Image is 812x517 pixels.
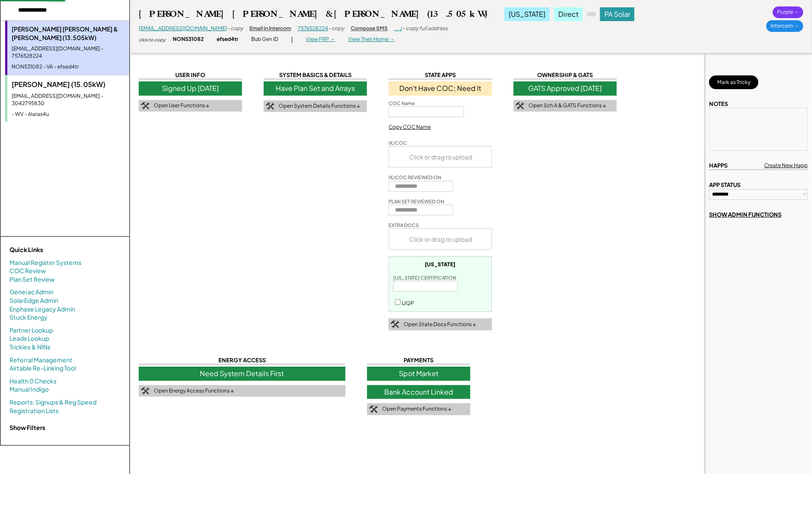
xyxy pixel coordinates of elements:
[389,198,444,205] div: PLAN SET REVIEWED ON
[139,25,227,31] a: [EMAIL_ADDRESS][DOMAIN_NAME]
[9,288,53,296] a: Generac Admin
[9,424,45,431] strong: Show Filters
[9,407,59,415] a: Registration Lists
[227,25,243,32] div: - copy
[251,36,278,43] div: Bub Gen ID
[516,102,524,110] img: tool-icon.png
[139,81,242,95] div: Signed Up [DATE]
[389,146,492,167] div: Click or drag to upload
[249,25,291,32] div: Email in Intercom
[402,300,414,306] label: LIQP
[513,81,617,95] div: GATS Approved [DATE]
[9,305,75,314] a: Enphase Legacy Admin
[425,261,456,268] div: [US_STATE]
[766,20,803,32] div: Intercom →
[9,258,81,267] a: Manual Register Systems
[389,100,415,106] div: COC Name
[389,81,492,95] div: Don't Have COC; Need It
[391,321,399,328] img: tool-icon.png
[9,326,53,335] a: Partner Lookup
[709,181,740,189] div: APP STATUS
[12,80,125,89] div: [PERSON_NAME] (15.05kW)
[382,405,451,413] div: Open Payments Functions ↓
[9,246,96,254] div: Quick Links
[173,36,204,43] div: NON531082
[12,25,125,42] div: [PERSON_NAME] [PERSON_NAME] & [PERSON_NAME] (13.505kW)
[404,321,476,328] div: Open State Docs Functions ↓
[217,36,238,43] div: efsed4tr
[389,222,419,228] div: EXTRA DOCS
[369,405,378,413] img: tool-icon.png
[9,398,96,407] a: Reports: Signups & Reg Speed
[773,6,803,18] div: Purple →
[709,211,781,218] div: SHOW ADMIN FUNCTIONS
[389,124,431,131] div: Copy COC Name
[306,36,335,43] div: View PRP →
[154,102,209,109] div: Open User Functions ↓
[367,385,470,399] div: Bank Account Linked
[139,37,166,43] div: click to copy:
[389,71,492,79] div: STATE APPS
[600,7,635,21] div: PA Solar
[9,267,46,275] a: COC Review
[264,81,367,95] div: Have Plan Set and Arrays
[9,356,72,364] a: Referral Management
[513,71,617,79] div: OWNERSHIP & GATS
[393,274,456,281] div: [US_STATE] CERTIFICATION
[9,343,50,352] a: Trickies & NINs
[12,45,125,60] div: [EMAIL_ADDRESS][DOMAIN_NAME] - 7576528224
[9,364,76,373] a: Airtable Re-Linking Tool
[709,162,728,169] div: HAPPS
[291,35,293,44] div: |
[367,367,470,380] div: Spot Market
[328,25,344,32] div: - copy
[9,377,56,386] a: Health 0 Checks
[348,36,395,43] div: View Their Home →
[402,25,448,32] div: - copy full address
[504,7,550,21] div: [US_STATE]
[12,63,125,71] div: NON531082 - VA - efsed4tr
[9,296,58,305] a: SolarEdge Admin
[389,140,407,146] div: IX/COC
[139,9,487,19] div: [PERSON_NAME] [PERSON_NAME] & [PERSON_NAME] (13.505kW)
[554,7,583,21] div: Direct
[12,111,125,118] div: - WV - 6laras4u
[709,100,728,108] div: NOTES
[141,102,149,110] img: tool-icon.png
[394,25,402,31] a: , , /
[9,334,49,343] a: Leads Lookup
[9,385,49,394] a: Manual Indigo
[141,387,149,395] img: tool-icon.png
[279,103,360,110] div: Open System Details Functions ↓
[9,313,47,322] a: Stuck Energy
[709,75,759,89] button: Mark as Tricky
[154,387,234,395] div: Open Energy Access Functions ↓
[529,102,606,109] div: Open Sch A & GATS Functions ↓
[351,25,388,32] div: Compose SMS
[389,174,441,181] div: IX/COC REVIEWED ON
[12,93,125,107] div: [EMAIL_ADDRESS][DOMAIN_NAME] - 3042795830
[9,275,55,284] a: Plan Set Review
[139,356,345,364] div: ENERGY ACCESS
[367,356,470,364] div: PAYMENTS
[298,25,328,31] a: 7576528224
[139,367,345,380] div: Need System Details First
[764,162,808,169] div: Create New Happ
[139,71,242,79] div: USER INFO
[264,71,367,79] div: SYSTEM BASICS & DETAILS
[266,103,274,110] img: tool-icon.png
[389,229,492,249] div: Click or drag to upload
